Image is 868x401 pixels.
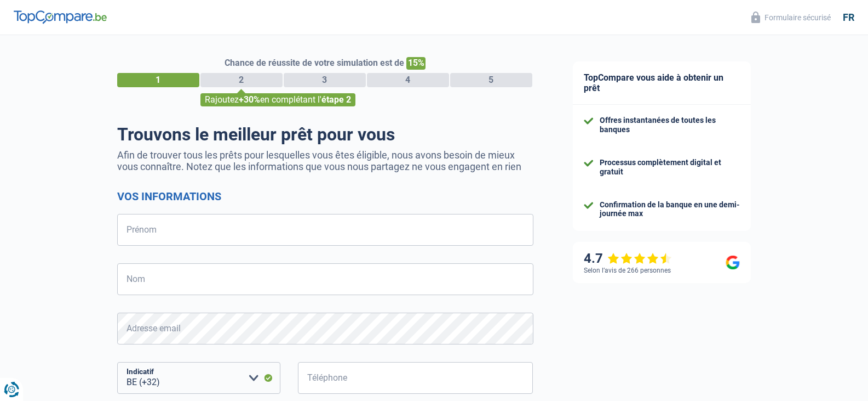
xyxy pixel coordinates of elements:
input: 401020304 [298,362,533,394]
div: Processus complètement digital et gratuit [600,158,740,177]
span: Chance de réussite de votre simulation est de [225,58,404,68]
div: TopCompare vous aide à obtenir un prêt [573,61,751,105]
button: Formulaire sécurisé [745,8,837,26]
h2: Vos informations [117,190,533,203]
p: Afin de trouver tous les prêts pour lesquelles vous êtes éligible, nous avons besoin de mieux vou... [117,149,533,172]
img: TopCompare Logo [14,10,107,24]
div: 1 [117,73,199,87]
div: 2 [200,73,283,87]
div: Confirmation de la banque en une demi-journée max [600,200,740,219]
span: 15% [406,57,426,70]
div: Rajoutez en complétant l' [200,93,355,106]
div: fr [843,12,854,24]
div: 5 [450,73,532,87]
div: Offres instantanées de toutes les banques [600,116,740,134]
h1: Trouvons le meilleur prêt pour vous [117,124,533,145]
div: 3 [284,73,366,87]
div: Selon l’avis de 266 personnes [584,267,671,274]
span: étape 2 [321,94,351,105]
span: +30% [239,94,260,105]
div: 4.7 [584,251,672,267]
div: 4 [367,73,449,87]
